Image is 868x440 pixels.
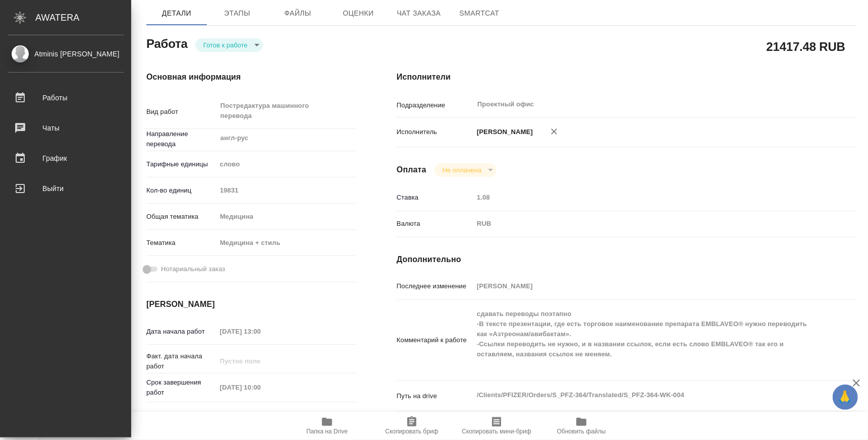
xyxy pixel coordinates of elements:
[397,100,473,110] p: Подразделение
[767,38,845,55] h2: 21417.48 RUB
[440,166,484,174] button: Не оплачена
[397,193,473,203] p: Ставка
[435,163,497,177] div: Готов к работе
[837,387,854,408] span: 🙏
[146,129,216,149] p: Направление перевода
[146,327,216,337] p: Дата начала работ
[395,7,443,20] span: Чат заказа
[216,354,305,368] input: Пустое поле
[3,146,129,171] a: График
[8,90,124,105] div: Работы
[397,391,473,401] p: Путь на drive
[146,378,216,398] p: Срок завершения работ
[213,7,261,20] span: Этапы
[146,238,216,248] p: Тематика
[274,7,322,20] span: Файлы
[216,156,356,173] div: слово
[397,335,473,345] p: Комментарий к работе
[146,212,216,222] p: Общая тематика
[216,324,305,339] input: Пустое поле
[473,387,819,404] textarea: /Clients/PFIZER/Orders/S_PFZ-364/Translated/S_PFZ-364-WK-004
[285,412,369,440] button: Папка на Drive
[462,428,531,435] span: Скопировать мини-бриф
[8,120,124,136] div: Чаты
[146,34,188,52] h2: Работа
[833,385,858,410] button: 🙏
[200,41,251,49] button: Готов к работе
[3,176,129,201] a: Выйти
[146,107,216,117] p: Вид работ
[557,428,606,435] span: Обновить файлы
[397,219,473,229] p: Валюта
[397,281,473,291] p: Последнее изменение
[473,190,819,205] input: Пустое поле
[397,164,426,176] h4: Оплата
[473,215,819,232] div: RUB
[397,127,473,137] p: Исполнитель
[216,183,356,198] input: Пустое поле
[216,234,356,252] div: Медицина + стиль
[334,7,383,20] span: Оценки
[216,208,356,225] div: Медицина
[8,48,124,59] div: Atminis [PERSON_NAME]
[539,412,624,440] button: Обновить файлы
[195,38,263,52] div: Готов к работе
[152,7,201,20] span: Детали
[543,120,565,143] button: Удалить исполнителя
[146,71,356,83] h4: Основная информация
[385,428,438,435] span: Скопировать бриф
[473,127,533,137] p: [PERSON_NAME]
[146,298,356,310] h4: [PERSON_NAME]
[8,181,124,196] div: Выйти
[369,412,454,440] button: Скопировать бриф
[473,305,819,373] textarea: сдавать переводы поэтапно -В тексте презентации, где есть торговое наименование препарата EMBLAVE...
[3,115,129,141] a: Чаты
[216,380,305,395] input: Пустое поле
[8,151,124,166] div: График
[397,254,857,266] h4: Дополнительно
[455,7,504,20] span: SmartCat
[3,85,129,110] a: Работы
[454,412,539,440] button: Скопировать мини-бриф
[146,159,216,169] p: Тарифные единицы
[35,8,131,28] div: AWATERA
[397,71,857,83] h4: Исполнители
[306,428,348,435] span: Папка на Drive
[161,264,225,274] span: Нотариальный заказ
[146,185,216,196] p: Кол-во единиц
[146,351,216,371] p: Факт. дата начала работ
[473,279,819,293] input: Пустое поле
